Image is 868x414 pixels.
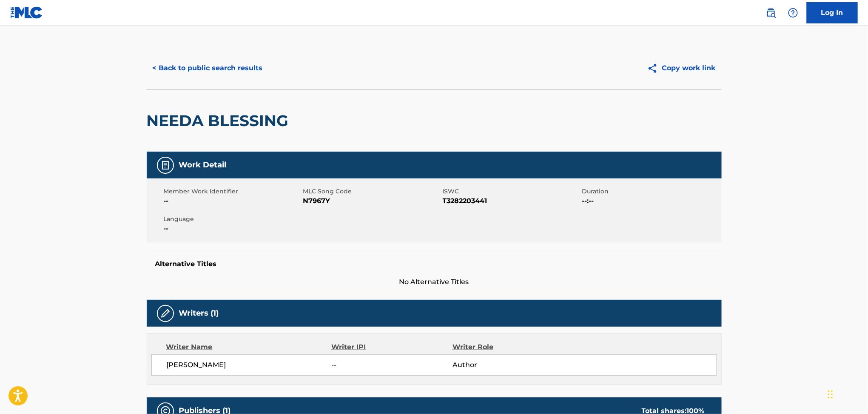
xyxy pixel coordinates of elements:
[167,360,332,370] span: [PERSON_NAME]
[641,57,722,79] button: Copy work link
[147,277,722,287] span: No Alternative Titles
[160,308,171,319] img: Writers
[452,360,563,370] span: Author
[443,187,580,196] span: ISWC
[303,196,441,206] span: N7967Y
[166,342,332,352] div: Writer Name
[147,57,269,79] button: < Back to public search results
[763,4,780,21] a: Public Search
[331,342,452,352] div: Writer IPI
[766,8,776,18] img: search
[155,260,713,268] h5: Alternative Titles
[179,160,227,170] h5: Work Detail
[164,187,301,196] span: Member Work Identifier
[179,308,219,318] h5: Writers (1)
[452,342,563,352] div: Writer Role
[828,382,833,407] div: Drag
[164,215,301,224] span: Language
[10,6,43,19] img: MLC Logo
[582,187,720,196] span: Duration
[164,196,301,206] span: --
[331,360,452,370] span: --
[147,111,293,130] h2: NEEDA BLESSING
[164,224,301,234] span: --
[303,187,441,196] span: MLC Song Code
[582,196,720,206] span: --:--
[160,160,171,170] img: Work Detail
[807,2,858,23] a: Log In
[443,196,580,206] span: T3282203441
[785,4,802,21] div: Help
[825,373,868,414] iframe: Chat Widget
[788,8,798,18] img: help
[647,63,662,74] img: Copy work link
